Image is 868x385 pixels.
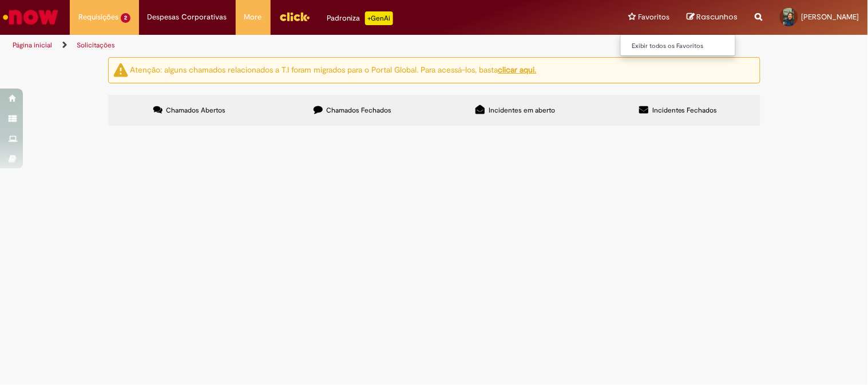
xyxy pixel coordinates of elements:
img: ServiceNow [1,6,60,29]
span: Requisições [78,11,118,23]
span: Chamados Fechados [326,106,391,115]
span: Despesas Corporativas [148,11,227,23]
span: [PERSON_NAME] [802,12,859,22]
p: +GenAi [365,11,393,25]
span: Rascunhos [697,11,738,22]
span: Incidentes Fechados [652,106,718,115]
span: Favoritos [639,11,670,23]
span: Incidentes em aberto [489,106,555,115]
a: Solicitações [77,41,115,50]
span: 2 [121,13,130,23]
ul: Favoritos [620,34,736,56]
img: click_logo_yellow_360x200.png [279,8,310,25]
a: Rascunhos [687,12,738,23]
ng-bind-html: Atenção: alguns chamados relacionados a T.I foram migrados para o Portal Global. Para acessá-los,... [130,65,537,75]
span: More [244,11,262,23]
ul: Trilhas de página [9,35,570,56]
a: Página inicial [13,41,52,50]
div: Padroniza [327,11,393,25]
a: Exibir todos os Favoritos [621,40,747,53]
span: Chamados Abertos [166,106,225,115]
a: clicar aqui. [498,65,537,75]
